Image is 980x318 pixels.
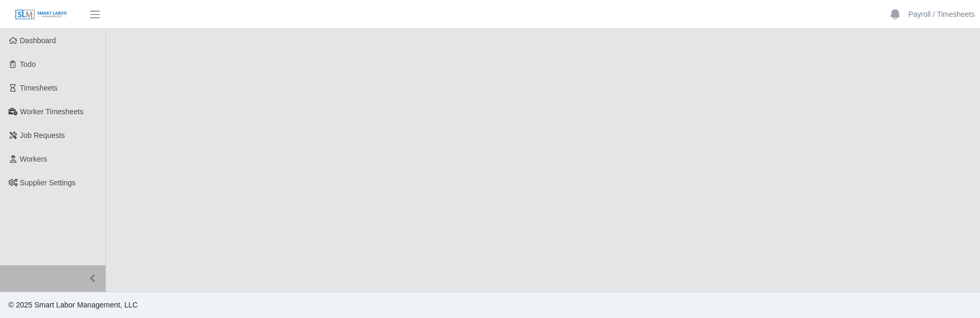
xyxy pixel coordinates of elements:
img: SLM Logo [15,9,67,21]
span: Dashboard [20,36,56,45]
span: © 2025 Smart Labor Management, LLC [8,301,138,309]
span: Supplier Settings [20,178,76,187]
span: Workers [20,155,47,163]
span: Timesheets [20,84,58,92]
span: Todo [20,60,36,68]
span: Worker Timesheets [20,107,83,116]
a: Payroll / Timesheets [908,9,975,20]
span: Job Requests [20,131,65,140]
